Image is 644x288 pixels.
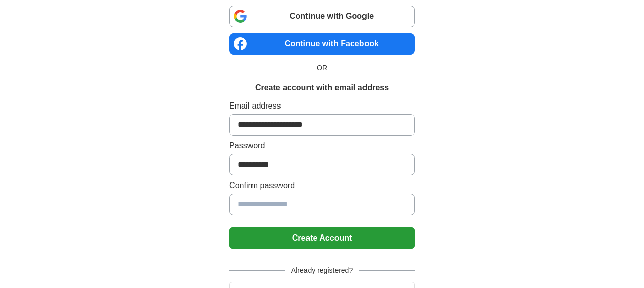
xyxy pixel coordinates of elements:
[229,140,415,152] label: Password
[229,100,415,112] label: Email address
[255,82,389,94] h1: Create account with email address
[285,265,359,276] span: Already registered?
[229,33,415,55] a: Continue with Facebook
[229,6,415,27] a: Continue with Google
[229,179,415,192] label: Confirm password
[229,227,415,249] button: Create Account
[311,63,333,73] span: OR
